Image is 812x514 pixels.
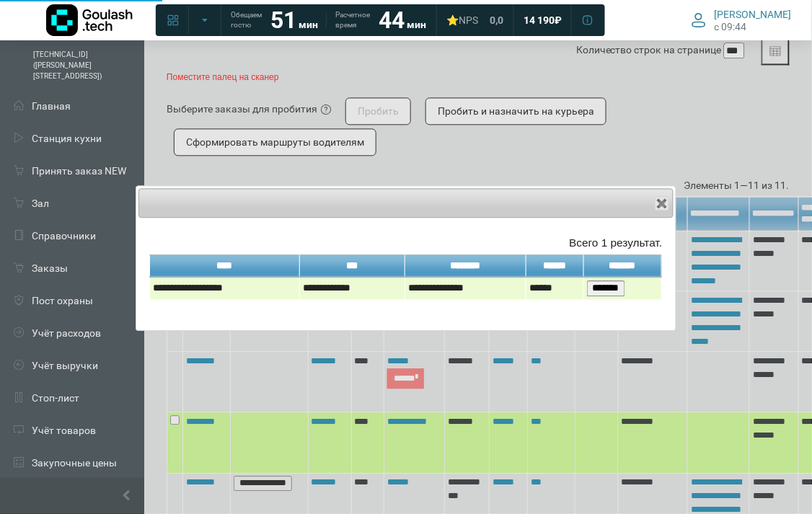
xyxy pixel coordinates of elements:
[715,21,747,32] span: c 09:44
[231,10,262,30] span: Обещаем гостю
[446,14,478,27] div: ⭐
[555,14,562,27] span: ₽
[407,19,426,30] span: мин
[335,10,370,30] span: Расчетное время
[524,14,555,27] span: 14 190
[222,7,435,33] a: Обещаем гостю 51 мин Расчетное время 44 мин
[299,19,318,30] span: мин
[270,6,296,34] strong: 51
[715,8,792,21] span: [PERSON_NAME]
[515,7,570,33] a: 14 190 ₽
[655,196,669,211] button: Close
[438,7,512,33] a: ⭐NPS 0,0
[379,6,405,34] strong: 44
[490,14,503,27] span: 0,0
[149,234,662,251] div: Всего 1 результат.
[683,5,800,35] button: [PERSON_NAME] c 09:44
[46,4,133,36] img: Логотип компании Goulash.tech
[459,14,478,26] span: NPS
